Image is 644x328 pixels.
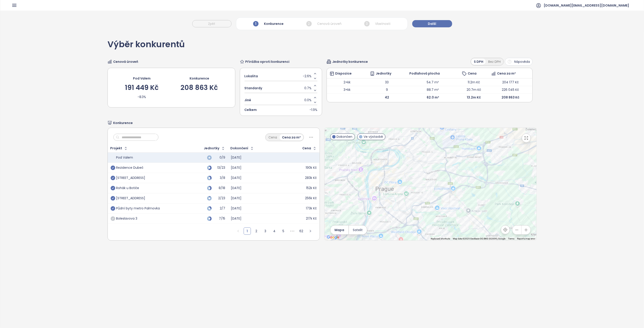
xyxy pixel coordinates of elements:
[337,134,353,139] span: Dokončen
[231,147,248,150] div: Dokončení
[327,86,367,94] td: 3+kk
[309,230,312,232] span: right
[330,225,348,234] button: Mapa
[332,59,368,64] span: Jednotky konkurence
[280,228,287,234] a: 5
[353,227,363,232] span: Satelit
[214,197,225,200] div: 2/23
[116,176,145,180] div: [STREET_ADDRESS]
[271,228,278,234] a: 4
[231,196,241,200] div: [DATE]
[486,59,503,65] div: Bez DPH
[409,72,456,75] div: Podlahová plocha
[253,21,259,26] span: 1
[307,227,314,235] li: Následující strana
[253,228,260,234] a: 2
[214,166,225,169] div: 13/23
[309,107,317,112] span: -1.9%
[313,95,317,100] button: Increase value
[266,134,280,141] div: Cena
[111,186,115,190] span: check-circle
[330,71,365,76] div: Dispozice
[231,217,241,221] div: [DATE]
[305,176,317,180] div: 283k Kč
[327,78,367,86] td: 2+kk
[204,147,220,150] div: Jednotky
[181,84,218,91] div: 208 863 Kč
[253,227,260,235] li: 2
[304,86,312,91] span: 0.7%
[298,228,305,234] a: 62
[306,21,312,26] span: 2
[313,76,317,81] button: Decrease value
[231,156,241,160] div: [DATE]
[459,94,488,101] td: 13.2m Kč
[489,86,532,94] td: 226 045 Kč
[289,227,296,235] li: Následujících 5 stran
[138,94,146,99] div: -8.3%
[491,71,529,76] div: Cena za m²
[133,76,151,81] div: Pod Valem
[364,21,370,26] span: 3
[305,196,317,200] div: 256k Kč
[313,100,317,105] button: Decrease value
[116,156,133,160] div: Pod Valem
[262,228,269,234] a: 3
[235,227,242,235] li: Předchozí strana
[326,234,341,240] img: Google
[489,94,532,101] td: 208 863 Kč
[245,86,262,91] span: Standardy
[214,176,225,179] div: 3/8
[245,59,290,64] span: Přirážka oproti konkurenci
[208,21,215,26] span: Zpět
[302,147,311,150] div: Cena
[407,94,459,101] td: 62.0 m²
[412,20,452,27] button: Další
[280,134,303,141] div: Cena za m²
[367,86,407,94] td: 9
[313,71,317,76] button: Increase value
[306,166,317,170] div: 190k Kč
[192,20,231,27] button: Zpět
[462,71,486,76] div: Cena
[459,86,488,94] td: 20.7m Kč
[306,206,317,211] div: 173k Kč
[245,107,257,112] span: Celkem
[289,227,296,235] span: •••
[459,78,488,86] td: 11.2m Kč
[514,59,530,64] span: Nápověda
[108,40,185,53] div: Výběr konkurentů
[245,98,251,103] span: Jiné
[111,206,115,211] span: check-circle
[313,88,317,93] button: Decrease value
[113,59,138,64] span: Cenová úroveň
[367,78,407,86] td: 33
[335,227,344,232] span: Mapa
[370,71,404,76] div: Jednotky
[489,78,532,86] td: 204 177 Kč
[231,206,241,211] div: [DATE]
[471,59,486,65] div: S DPH
[214,156,225,159] div: 0/9
[111,196,115,201] span: check-circle
[110,147,122,150] div: Projekt
[306,186,317,190] div: 152k Kč
[517,237,535,240] a: Report a map error
[313,83,317,88] button: Increase value
[407,86,459,94] td: 88.7 m²
[349,225,367,234] button: Satelit
[453,237,505,240] span: Map data ©2025 GeoBasis-DE/BKG (©2009), Google
[116,206,160,211] div: Půdní byty metro Palmovka
[231,176,241,180] div: [DATE]
[116,166,144,170] div: Rezidence Dubeč
[367,94,407,101] td: 42
[214,217,225,220] div: 7/15
[252,20,285,28] div: Konkurence
[508,237,514,240] a: Terms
